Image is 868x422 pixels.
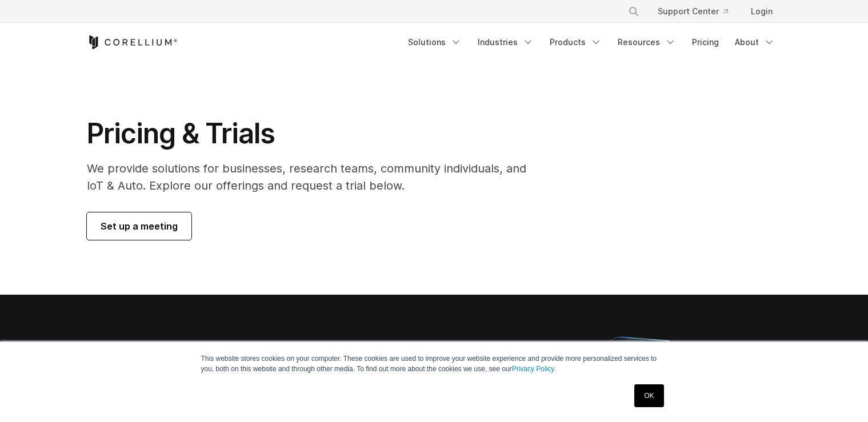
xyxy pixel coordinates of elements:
a: Login [742,1,782,22]
a: About [728,32,782,53]
a: Privacy Policy. [512,365,556,373]
div: Navigation Menu [614,1,782,22]
h1: Pricing & Trials [87,116,542,151]
span: Set up a meeting [101,219,178,233]
a: Support Center [649,1,737,22]
a: Products [543,32,609,53]
a: Solutions [401,32,469,53]
a: Pricing [685,32,726,53]
a: Resources [611,32,683,53]
button: Search [623,1,644,22]
a: Set up a meeting [87,212,191,240]
p: This website stores cookies on your computer. These cookies are used to improve your website expe... [201,353,667,374]
div: Navigation Menu [401,32,782,53]
a: Corellium Home [87,35,178,49]
a: OK [634,384,663,407]
p: We provide solutions for businesses, research teams, community individuals, and IoT & Auto. Explo... [87,160,542,194]
a: Industries [471,32,541,53]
